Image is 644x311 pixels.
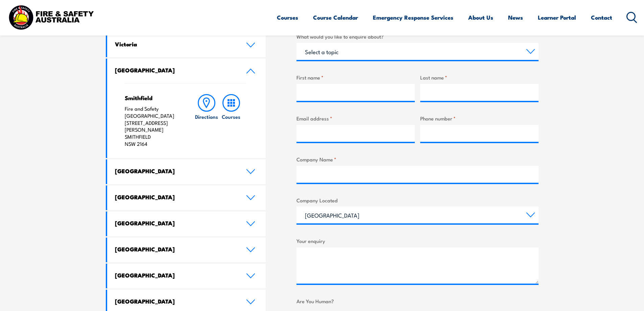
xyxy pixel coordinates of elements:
[420,114,539,122] label: Phone number
[115,66,236,74] h4: [GEOGRAPHIC_DATA]
[115,271,236,279] h4: [GEOGRAPHIC_DATA]
[538,8,576,26] a: Learner Portal
[107,212,266,236] a: [GEOGRAPHIC_DATA]
[296,32,539,40] label: What would you like to enquire about?
[125,105,181,148] p: Fire and Safety [GEOGRAPHIC_DATA] [STREET_ADDRESS][PERSON_NAME] SMITHFIELD NSW 2164
[107,238,266,262] a: [GEOGRAPHIC_DATA]
[420,73,539,81] label: Last name
[107,59,266,83] a: [GEOGRAPHIC_DATA]
[373,8,453,26] a: Emergency Response Services
[219,94,243,148] a: Courses
[107,264,266,288] a: [GEOGRAPHIC_DATA]
[296,237,539,245] label: Your enquiry
[115,167,236,175] h4: [GEOGRAPHIC_DATA]
[468,8,493,26] a: About Us
[125,94,181,102] h4: Smithfield
[107,185,266,210] a: [GEOGRAPHIC_DATA]
[115,193,236,201] h4: [GEOGRAPHIC_DATA]
[277,8,298,26] a: Courses
[107,32,266,57] a: Victoria
[296,297,539,305] label: Are You Human?
[508,8,523,26] a: News
[195,113,218,120] h6: Directions
[194,94,219,148] a: Directions
[296,114,415,122] label: Email address
[115,245,236,253] h4: [GEOGRAPHIC_DATA]
[591,8,612,26] a: Contact
[313,8,358,26] a: Course Calendar
[115,40,236,48] h4: Victoria
[222,113,240,120] h6: Courses
[115,297,236,305] h4: [GEOGRAPHIC_DATA]
[296,73,415,81] label: First name
[107,159,266,184] a: [GEOGRAPHIC_DATA]
[296,196,539,204] label: Company Located
[115,219,236,227] h4: [GEOGRAPHIC_DATA]
[296,155,539,163] label: Company Name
